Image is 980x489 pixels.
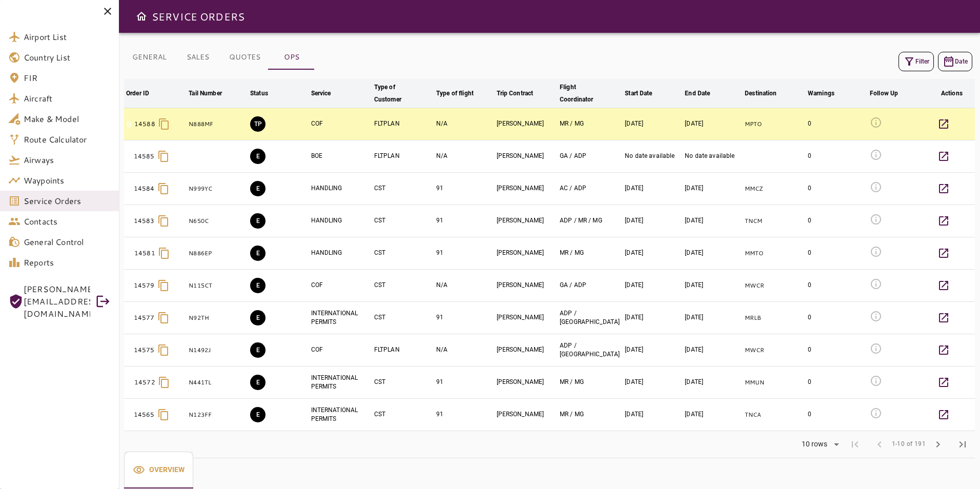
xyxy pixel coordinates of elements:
[372,140,434,173] td: FLTPLAN
[870,87,911,99] span: Follow Up
[560,410,621,419] div: MICHELLE RAMOS, MARISELA GONZALEZ
[250,407,266,422] button: EXECUTION
[24,195,111,207] span: Service Orders
[24,174,111,187] span: Waypoints
[311,87,344,99] span: Service
[24,236,111,248] span: General Control
[560,152,621,160] div: GERARDO ARGUIJO, ADRIANA DEL POZO
[683,366,743,399] td: [DATE]
[126,87,162,99] span: Order ID
[931,112,956,136] button: Details
[623,173,683,205] td: [DATE]
[175,45,221,70] button: SALES
[808,249,866,257] div: 0
[309,366,372,399] td: INTERNATIONAL PERMITS
[931,402,956,427] button: Details
[683,108,743,140] td: [DATE]
[126,247,132,259] p: B
[250,342,266,358] button: EXECUTION
[843,432,867,457] span: First Page
[931,144,956,169] button: Details
[434,173,495,205] td: 91
[134,313,155,322] p: 14577
[808,410,866,419] div: 0
[436,87,474,99] div: Type of flight
[434,366,495,399] td: 91
[956,438,969,451] span: last_page
[250,87,281,99] span: Status
[745,217,804,226] p: TNCM
[189,249,246,258] p: N886EP
[309,302,372,334] td: INTERNATIONAL PERMITS
[745,185,804,193] p: MMCZ
[434,108,495,140] td: N/A
[126,376,132,389] p: B
[250,246,266,261] button: EXECUTION
[24,72,111,84] span: FIR
[799,440,830,449] div: 10 rows
[124,452,193,488] button: Overview
[374,81,419,106] div: Type of Customer
[134,152,155,161] p: 14585
[134,378,155,387] p: 14572
[269,45,315,70] button: OPS
[683,205,743,237] td: [DATE]
[938,52,972,71] button: Date
[495,302,558,334] td: [PERSON_NAME]
[745,346,804,355] p: MWCR
[495,140,558,173] td: [PERSON_NAME]
[372,399,434,431] td: CST
[250,310,266,325] button: EXECUTION
[683,302,743,334] td: [DATE]
[221,45,269,70] button: QUOTES
[745,87,790,99] span: Destination
[683,270,743,302] td: [DATE]
[250,149,266,164] button: EXECUTION
[134,184,155,193] p: 14584
[623,334,683,366] td: [DATE]
[134,410,155,419] p: 14565
[309,140,372,173] td: BOE
[250,116,266,132] button: TRIP PREPARATION
[134,119,155,129] p: 14588
[683,173,743,205] td: [DATE]
[495,173,558,205] td: [PERSON_NAME]
[24,31,111,43] span: Airport List
[745,314,804,322] p: MRLB
[124,45,175,70] button: GENERAL
[560,81,607,106] div: Flight Coordinator
[250,278,266,293] button: EXECUTION
[745,120,804,129] p: MPTO
[931,241,956,266] button: Details
[309,173,372,205] td: HANDLING
[189,87,221,99] div: Tail Number
[623,108,683,140] td: [DATE]
[808,184,866,193] div: 0
[808,216,866,225] div: 0
[250,213,266,229] button: EXECUTION
[134,249,155,258] p: 14581
[623,366,683,399] td: [DATE]
[189,185,246,193] p: N999YC
[495,366,558,399] td: [PERSON_NAME]
[189,346,246,355] p: N1492J
[434,140,495,173] td: N/A
[434,270,495,302] td: N/A
[372,366,434,399] td: CST
[808,313,866,322] div: 0
[625,87,652,99] div: Start Date
[436,87,487,99] span: Type of flight
[623,270,683,302] td: [DATE]
[683,334,743,366] td: [DATE]
[495,237,558,270] td: [PERSON_NAME]
[808,152,866,160] div: 0
[309,205,372,237] td: HANDLING
[795,437,843,452] div: 10 rows
[189,314,246,322] p: N92TH
[623,205,683,237] td: [DATE]
[24,92,111,105] span: Aircraft
[372,173,434,205] td: CST
[124,452,193,488] div: basic tabs example
[625,87,665,99] span: Start Date
[808,87,834,99] div: Warnings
